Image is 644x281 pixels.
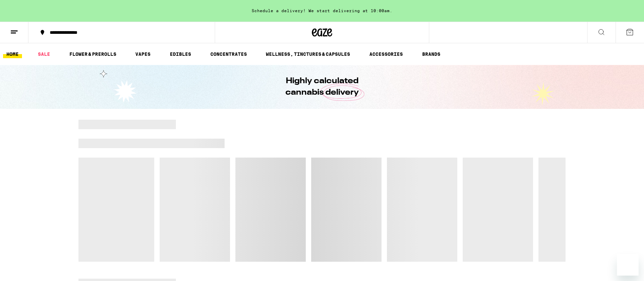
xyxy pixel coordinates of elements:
iframe: Button to launch messaging window [617,254,639,276]
a: SALE [34,50,53,58]
a: CONCENTRATES [207,50,250,58]
a: BRANDS [419,50,444,58]
a: WELLNESS, TINCTURES & CAPSULES [262,50,353,58]
h1: Highly calculated cannabis delivery [266,75,378,98]
a: VAPES [132,50,154,58]
a: FLOWER & PREROLLS [66,50,120,58]
a: ACCESSORIES [366,50,406,58]
a: EDIBLES [166,50,194,58]
a: HOME [3,50,22,58]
